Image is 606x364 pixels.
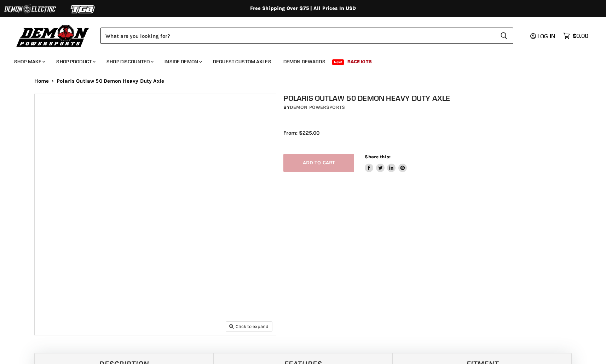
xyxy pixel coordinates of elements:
h1: Polaris Outlaw 50 Demon Heavy Duty Axle [283,94,579,102]
a: $0.00 [560,31,592,41]
a: Shop Make [9,54,50,69]
a: Demon Powersports [290,104,345,110]
a: Shop Product [51,54,100,69]
a: Race Kits [342,54,377,69]
aside: Share this: [365,154,407,172]
a: Shop Discounted [101,54,158,69]
div: by [283,104,579,111]
span: Polaris Outlaw 50 Demon Heavy Duty Axle [57,78,164,84]
img: TGB Logo 2 [57,2,110,16]
input: Search [100,28,495,44]
ul: Main menu [9,52,587,69]
span: $0.00 [573,33,588,39]
div: Free Shipping Over $75 | All Prices In USD [20,5,586,12]
form: Product [100,28,513,44]
button: Click to expand [226,322,272,331]
a: Demon Rewards [278,54,331,69]
span: From: $225.00 [283,130,319,136]
img: Demon Electric Logo 2 [4,2,57,16]
a: Home [34,78,49,84]
a: Request Custom Axles [208,54,277,69]
a: Inside Demon [159,54,206,69]
nav: Breadcrumbs [20,78,586,84]
img: Demon Powersports [14,23,92,48]
a: Log in [527,33,560,39]
span: New! [332,59,344,65]
span: Log in [537,33,555,40]
span: Share this: [365,154,390,159]
button: Search [495,28,513,44]
span: Click to expand [229,324,269,329]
